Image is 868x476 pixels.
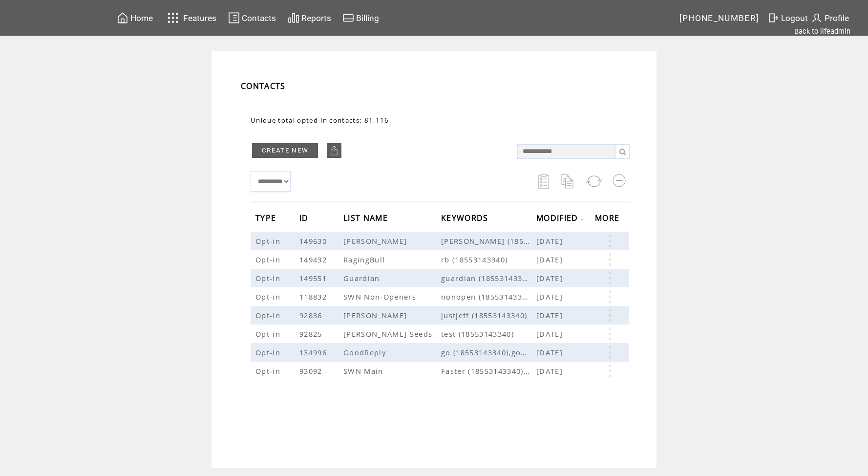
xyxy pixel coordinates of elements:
[441,236,536,246] span: meza (18553143340)
[441,273,536,283] span: guardian (18553143340)
[301,13,331,23] span: Reports
[341,10,381,25] a: Billing
[536,292,565,302] span: [DATE]
[329,146,339,155] img: upload.png
[767,12,779,24] img: exit.svg
[117,12,128,24] img: home.svg
[441,310,536,320] span: justjeff (18553143340)
[255,292,283,302] span: Opt-in
[299,236,329,246] span: 149630
[441,292,536,302] span: nonopen (18553143340)
[343,366,386,376] span: SWN Main
[165,10,182,26] img: features.svg
[255,310,283,320] span: Opt-in
[536,255,565,264] span: [DATE]
[288,12,299,24] img: chart.svg
[299,210,311,228] span: ID
[299,273,329,283] span: 149551
[343,215,390,221] a: LIST NAME
[163,8,218,27] a: Features
[536,210,581,228] span: MODIFIED
[536,329,565,339] span: [DATE]
[441,210,491,228] span: KEYWORDS
[255,210,278,228] span: TYPE
[255,273,283,283] span: Opt-in
[299,329,325,339] span: 92825
[241,81,286,91] span: CONTACTS
[441,215,491,221] a: KEYWORDS
[595,210,622,228] span: MORE
[343,329,435,339] span: [PERSON_NAME] Seeds
[299,366,325,376] span: 93092
[441,366,536,376] span: Faster (18553143340),gold (18553143340),gold (71441-US)
[342,12,354,24] img: creidtcard.svg
[228,12,240,24] img: contacts.svg
[183,13,216,23] span: Features
[811,12,823,24] img: profile.svg
[255,347,283,357] span: Opt-in
[299,292,329,302] span: 118832
[115,10,154,25] a: Home
[255,329,283,339] span: Opt-in
[343,347,388,357] span: GoodReply
[356,13,379,23] span: Billing
[255,215,278,221] a: TYPE
[809,10,850,25] a: Profile
[343,273,382,283] span: Guardian
[441,329,536,339] span: test (18553143340)
[255,366,283,376] span: Opt-in
[227,10,277,25] a: Contacts
[794,27,850,36] a: Back to lifeadmin
[536,273,565,283] span: [DATE]
[286,10,333,25] a: Reports
[781,13,808,23] span: Logout
[299,255,329,264] span: 149432
[343,310,409,320] span: [PERSON_NAME]
[343,292,419,302] span: SWN Non-Openers
[441,347,536,357] span: go (18553143340),goo (18553143340),good (18553143340)
[766,10,809,25] a: Logout
[255,255,283,264] span: Opt-in
[343,210,390,228] span: LIST NAME
[251,116,389,125] span: Unique total opted-in contacts: 81,116
[130,13,153,23] span: Home
[825,13,849,23] span: Profile
[679,13,760,23] span: [PHONE_NUMBER]
[536,215,584,221] a: MODIFIED↓
[299,215,311,221] a: ID
[242,13,276,23] span: Contacts
[299,347,329,357] span: 134996
[536,347,565,357] span: [DATE]
[536,366,565,376] span: [DATE]
[252,143,318,158] a: CREATE NEW
[441,255,536,264] span: rb (18553143340)
[255,236,283,246] span: Opt-in
[536,236,565,246] span: [DATE]
[343,255,387,264] span: RagingBull
[343,236,409,246] span: [PERSON_NAME]
[536,310,565,320] span: [DATE]
[299,310,325,320] span: 92836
